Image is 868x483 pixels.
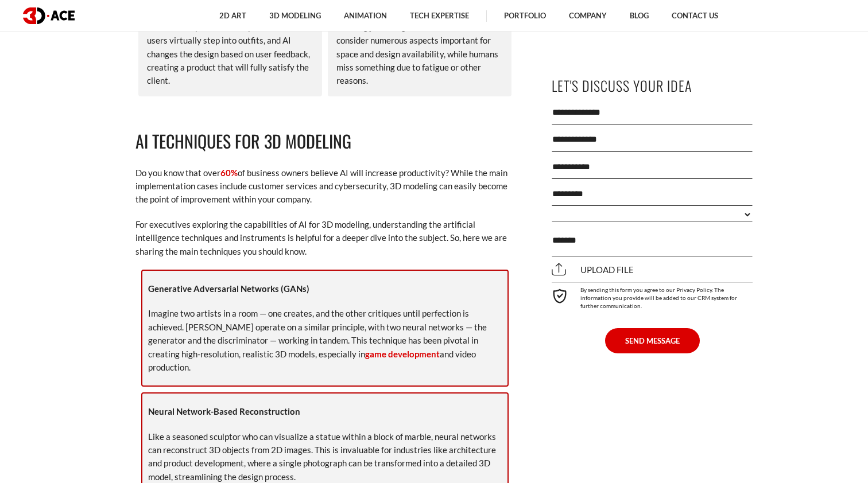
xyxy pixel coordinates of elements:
[148,406,300,416] strong: Neural Network-Based Reconstruction
[135,128,514,155] h2: AI Techniques for 3D Modeling
[552,264,634,275] span: Upload file
[552,282,753,310] div: By sending this form you agree to our Privacy Policy. The information you provide will be added t...
[135,166,514,207] p: Do you know that over of business owners believe AI will increase productivity? While the main im...
[135,218,514,258] p: For executives exploring the capabilities of AI for 3D modeling, understanding the artificial int...
[552,73,753,99] p: Let's Discuss Your Idea
[605,328,700,353] button: SEND MESSAGE
[365,349,440,359] a: game development
[23,7,75,24] img: logo dark
[220,168,238,178] a: 60%
[148,307,502,374] p: Imagine two artists in a room — one creates, and the other critiques until perfection is achieved...
[148,283,309,294] strong: Generative Adversarial Networks (GANs)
